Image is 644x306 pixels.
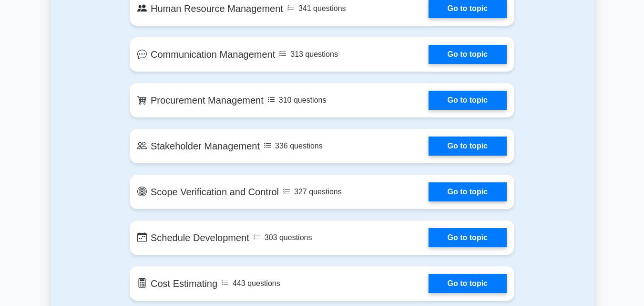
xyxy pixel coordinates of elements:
[429,91,507,110] a: Go to topic
[429,45,507,64] a: Go to topic
[429,228,507,247] a: Go to topic
[429,274,507,293] a: Go to topic
[429,182,507,201] a: Go to topic
[429,137,507,156] a: Go to topic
